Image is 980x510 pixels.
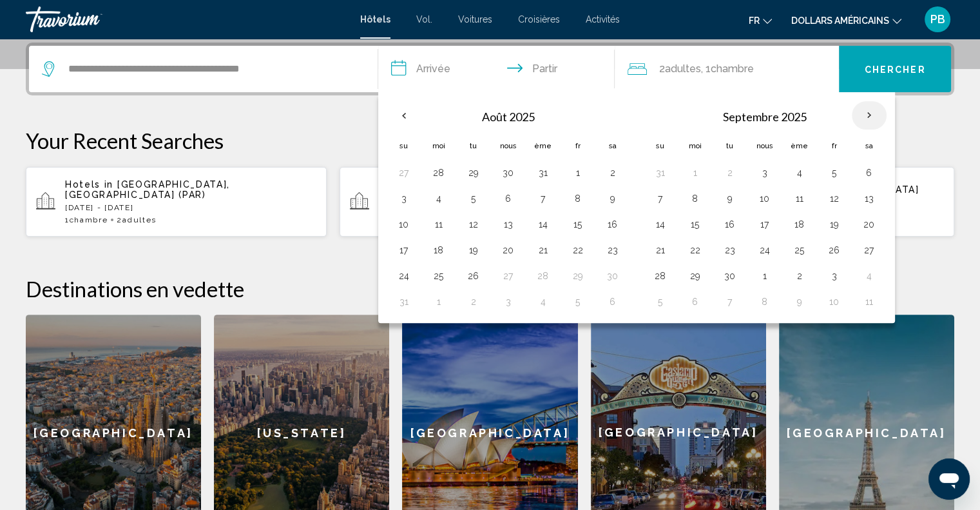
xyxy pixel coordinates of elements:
button: Day 8 [428,190,449,208]
span: Adultes [122,215,157,224]
button: Day 16 [463,215,484,233]
font: fr [749,15,760,26]
iframe: Bouton de lancement de la fenêtre de messagerie [928,458,970,500]
span: [GEOGRAPHIC_DATA], [GEOGRAPHIC_DATA] (PAR) [65,179,230,200]
button: Day 17 [824,215,845,233]
div: Widget de recherche [29,46,951,92]
button: Day 21 [394,241,414,259]
font: Chercher [865,64,926,75]
p: [DATE] - [DATE] [65,203,316,212]
button: Day 9 [463,190,484,208]
button: Day 20 [602,215,623,233]
button: Day 5 [394,293,414,311]
button: Day 8 [754,190,775,208]
font: adultes [664,63,700,75]
button: Day 7 [394,190,414,208]
button: Day 3 [568,267,588,285]
button: Chercher [839,46,951,92]
button: Day 11 [602,293,623,311]
font: Septembre 2025 [723,110,807,124]
font: Hôtels [360,14,390,25]
button: Day 17 [498,215,519,233]
a: Travorium [26,6,347,32]
button: Day 5 [568,164,588,182]
button: Day 26 [568,241,588,259]
button: Changer de langue [749,11,772,30]
font: , 1 [700,63,710,75]
button: Day 22 [428,241,449,259]
button: Day 10 [498,190,519,208]
button: Day 4 [859,164,879,182]
button: Day 4 [602,267,623,285]
button: Day 3 [498,164,519,182]
button: Day 20 [685,241,706,259]
button: Day 1 [428,164,449,182]
button: Day 27 [602,241,623,259]
button: Day 30 [463,267,484,285]
a: Voitures [458,14,492,25]
span: 1 [65,215,108,224]
button: Day 25 [533,241,553,259]
p: Your Recent Searches [26,128,954,153]
button: Day 29 [754,267,775,285]
button: Day 18 [533,215,553,233]
button: Day 3 [824,164,845,182]
button: Day 15 [428,215,449,233]
button: Day 3 [685,293,706,311]
button: Day 2 [463,164,484,182]
button: Day 24 [498,241,519,259]
button: Day 12 [568,190,588,208]
button: Voyageurs : 2 adultes, 0 enfants [615,46,839,92]
button: Day 8 [498,293,519,311]
font: Chambre [710,63,753,75]
button: Day 2 [650,293,671,311]
button: Day 29 [685,164,706,182]
button: Day 23 [789,241,810,259]
button: Day 15 [754,215,775,233]
button: Day 24 [824,241,845,259]
font: 2 [658,63,664,75]
button: Mois prochain [852,101,887,130]
button: Day 30 [789,267,810,285]
button: Day 9 [789,190,810,208]
button: Day 11 [859,190,879,208]
button: Day 6 [428,293,449,311]
h2: Destinations en vedette [26,276,954,302]
button: Changer de devise [791,11,901,30]
button: Day 6 [789,293,810,311]
button: Day 23 [463,241,484,259]
button: Day 31 [824,267,845,285]
button: Day 25 [859,241,879,259]
button: Day 31 [394,164,414,182]
button: Day 2 [533,267,553,285]
button: Day 1 [754,164,775,182]
button: Day 4 [533,164,553,182]
button: Day 7 [463,293,484,311]
button: Day 1 [859,267,879,285]
font: Août 2025 [482,110,535,124]
button: Previous month [387,101,421,130]
a: Croisières [518,14,560,25]
button: Day 5 [754,293,775,311]
button: Day 16 [789,215,810,233]
button: Day 28 [394,267,414,285]
button: Day 6 [685,190,706,208]
font: Vol. [416,14,432,25]
button: Day 5 [650,190,671,208]
button: Day 13 [602,190,623,208]
button: Day 13 [685,215,706,233]
button: Day 4 [720,293,740,311]
button: Day 30 [720,164,740,182]
span: Hotels in [65,179,113,190]
button: Day 2 [789,164,810,182]
span: 2 [117,215,156,224]
button: Menu utilisateur [921,6,954,33]
font: dollars américains [791,15,889,26]
button: Day 10 [568,293,588,311]
button: Day 26 [650,267,671,285]
button: Day 10 [824,190,845,208]
button: Day 12 [650,215,671,233]
a: Activités [586,14,620,25]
